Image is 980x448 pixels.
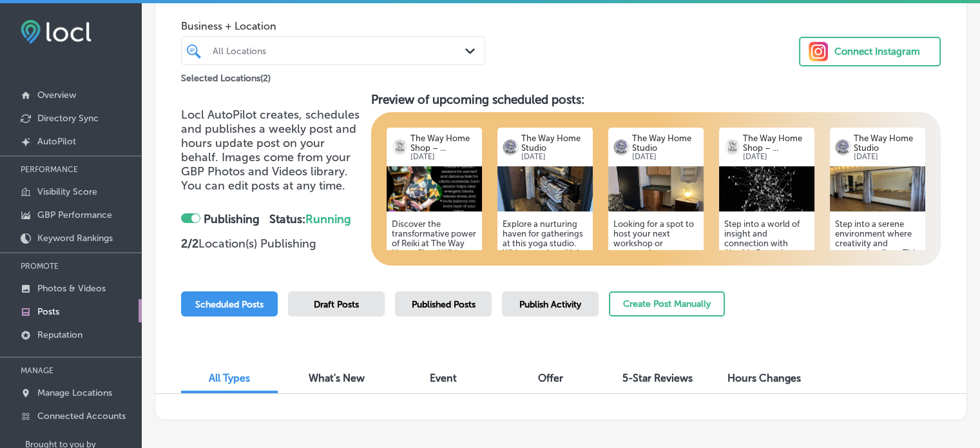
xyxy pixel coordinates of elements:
p: [DATE] [632,153,698,161]
span: Published Posts [412,299,476,310]
p: [DATE] [521,153,588,161]
span: What's New [309,372,365,384]
p: Selected Locations ( 2 ) [181,68,271,84]
img: logo [724,139,740,155]
span: Running [305,212,351,226]
p: Visibility Score [37,186,97,197]
span: All Types [209,372,250,384]
span: Event [430,372,457,384]
p: [DATE] [743,153,809,161]
span: Offer [538,372,563,384]
h5: Looking for a spot to host your next workshop or community event? This local yoga studio features... [613,219,698,364]
h5: Explore a nurturing haven for gatherings at this yoga studio. With a spacious Main Studio and int... [503,219,588,364]
p: AutoPilot [37,136,76,147]
p: Connected Accounts [37,411,126,422]
strong: Status: [269,212,351,226]
img: fda3e92497d09a02dc62c9cd864e3231.png [21,20,91,44]
h5: Step into a serene environment where creativity and connection flow. This yoga studio offers a ve... [835,219,920,364]
span: Scheduled Posts [195,299,264,310]
img: 1755494481882cea93-6892-432b-b7a2-39edf3828b97_2024-09-29.jpg [830,166,925,211]
p: GBP Performance [37,209,112,220]
span: You can edit posts at any time. [181,179,345,193]
p: Location(s) Publishing [181,237,361,251]
p: Posts [37,306,59,317]
p: Keyword Rankings [37,233,113,244]
p: [DATE] [410,153,477,161]
h5: Step into a world of insight and connection with Akashic Records readings. Each session offers a ... [724,219,809,364]
img: 1755494456665e37fb-f322-45cb-8b62-88694f030548_2024-09-29.jpg [608,166,704,211]
p: Photos & Videos [37,283,106,294]
p: Overview [37,90,76,101]
p: Directory Sync [37,113,99,124]
span: Business + Location [181,20,485,32]
p: The Way Home Studio [854,133,920,153]
p: The Way Home Shop – ... [410,133,477,153]
p: Reputation [37,329,82,340]
button: Connect Instagram [799,37,941,66]
span: 5-Star Reviews [622,372,693,384]
img: logo [392,139,408,155]
img: logo [503,139,519,155]
p: The Way Home Studio [521,133,588,153]
button: Create Post Manually [609,291,725,317]
span: Hours Changes [727,372,801,384]
strong: Publishing [204,212,260,226]
p: Manage Locations [37,387,112,398]
p: The Way Home Studio [632,133,698,153]
span: Locl AutoPilot creates, schedules and publishes a weekly post and hours update post on your behal... [181,108,360,179]
p: The Way Home Shop – ... [743,133,809,153]
img: 1755494466a3f242fd-3607-446b-a582-d9a92071b716_2024-09-29.jpg [497,166,593,211]
img: 051386bd-1eac-42aa-87ed-52c1d42e983fresource-database-TIUyoNGM0no-unsplash.jpg [719,166,814,211]
div: All Locations [213,45,466,56]
strong: 2 / 2 [181,237,198,251]
img: logo [835,139,851,155]
div: Connect Instagram [834,42,920,61]
span: Publish Activity [519,299,581,310]
img: 018529c8-8cda-4390-bef7-8ab7766cb137BeigeAestheticReikiandEnergyHealingNewYearSpecialWorksh.jpg [387,166,482,211]
h5: Discover the transformative power of Reiki at The Way Home Shop! With a focus on healing and self... [392,219,477,364]
h3: Preview of upcoming scheduled posts: [371,92,941,107]
p: [DATE] [854,153,920,161]
img: logo [613,139,629,155]
span: Draft Posts [314,299,359,310]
